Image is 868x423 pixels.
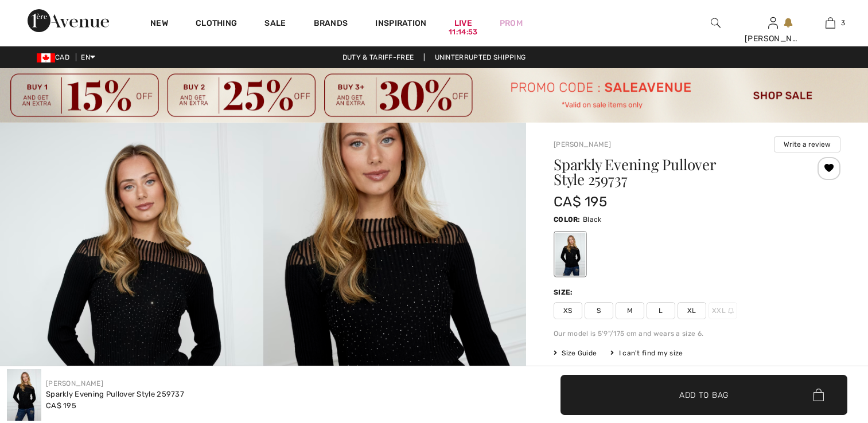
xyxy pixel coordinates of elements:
img: Bag.svg [813,389,824,401]
span: XXL [709,302,737,319]
img: 1ère Avenue [28,9,109,32]
div: I can't find my size [610,348,683,358]
img: ring-m.svg [728,308,734,314]
img: My Info [768,16,778,30]
img: My Bag [826,16,835,30]
span: XS [554,302,582,319]
button: Add to Bag [560,375,847,415]
span: CAD [37,53,74,61]
div: Size: [554,287,575,297]
iframe: Opens a widget where you can find more information [795,337,857,366]
span: Size Guide [554,348,597,358]
img: Canadian Dollar [37,53,55,62]
span: EN [81,53,95,61]
a: New [150,18,168,30]
div: Sparkly Evening Pullover Style 259737 [46,389,184,400]
span: Inspiration [375,18,426,30]
h1: Sparkly Evening Pullover Style 259737 [554,157,793,187]
img: Sparkly Evening Pullover Style 259737 [7,369,41,421]
span: CA$ 195 [554,194,607,210]
span: Black [583,216,602,224]
a: Brands [314,18,348,30]
a: Sale [264,18,286,30]
a: [PERSON_NAME] [554,140,611,148]
span: L [647,302,675,319]
span: M [616,302,644,319]
div: 11:14:53 [449,27,477,38]
a: Clothing [196,18,237,30]
span: S [585,302,613,319]
div: [PERSON_NAME] [745,33,801,45]
span: CA$ 195 [46,401,76,410]
a: Prom [500,17,523,29]
div: Our model is 5'9"/175 cm and wears a size 6. [554,328,840,339]
button: Write a review [774,136,840,152]
a: Sign In [768,17,778,28]
a: 3 [802,16,858,30]
span: 3 [841,18,845,28]
a: [PERSON_NAME] [46,379,103,387]
span: Add to Bag [679,389,729,401]
span: XL [678,302,706,319]
div: Black [555,233,585,276]
a: Live11:14:53 [454,17,472,29]
img: search the website [711,16,721,30]
span: Color: [554,216,581,224]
